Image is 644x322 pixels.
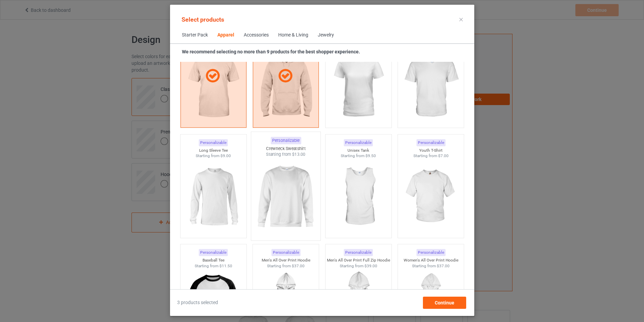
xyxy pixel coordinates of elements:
div: Starting from [253,263,319,269]
span: $11.50 [219,264,232,268]
div: Personalizable [416,139,445,146]
span: $9.00 [220,153,231,158]
strong: We recommend selecting no more than 9 products for the best shopper experience. [182,49,360,54]
div: Starting from [180,153,246,159]
div: Personalizable [344,249,373,256]
div: Continue [423,297,466,309]
div: Apparel [217,32,234,39]
span: Starter Pack [177,27,213,43]
div: Personalizable [270,137,301,144]
span: $37.00 [437,264,450,268]
div: Personalizable [344,139,373,146]
div: Jewelry [318,32,334,39]
div: Crewneck Sweatshirt [251,146,320,151]
div: Youth T-Shirt [398,148,464,153]
div: Accessories [244,32,269,39]
span: $7.00 [438,153,448,158]
span: $39.00 [364,264,377,268]
img: regular.jpg [328,49,388,124]
span: $37.00 [292,264,305,268]
div: Long Sleeve Tee [180,148,246,153]
div: Men's All Over Print Hoodie [253,257,319,263]
div: Women's All Over Print Hoodie [398,257,464,263]
div: Starting from [325,263,391,269]
img: regular.jpg [183,159,243,234]
div: Personalizable [416,249,445,256]
img: regular.jpg [328,159,388,234]
div: Starting from [251,151,320,157]
img: regular.jpg [401,159,461,234]
img: regular.jpg [254,157,317,237]
img: regular.jpg [401,49,461,124]
div: Personalizable [271,249,300,256]
div: Personalizable [199,139,228,146]
div: Home & Living [278,32,308,39]
div: Starting from [398,153,464,159]
span: $13.00 [292,152,306,157]
div: Men's All Over Print Full Zip Hoodie [325,257,391,263]
div: Baseball Tee [180,257,246,263]
div: Starting from [180,263,246,269]
div: Starting from [325,153,391,159]
span: Continue [434,300,454,305]
span: 3 products selected [177,299,218,306]
div: Personalizable [199,249,228,256]
div: Unisex Tank [325,148,391,153]
span: $9.50 [365,153,376,158]
div: Starting from [398,263,464,269]
span: Select products [182,16,224,23]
